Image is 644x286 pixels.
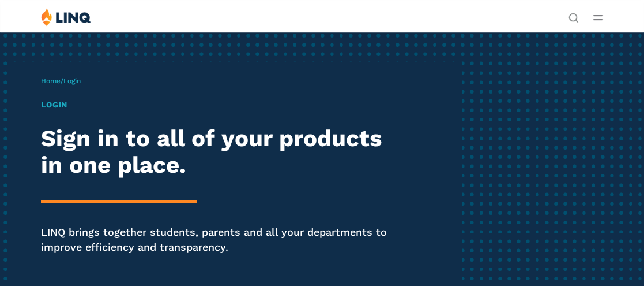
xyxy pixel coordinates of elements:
a: Home [41,77,61,85]
p: LINQ brings together students, parents and all your departments to improve efficiency and transpa... [41,225,395,254]
nav: Utility Navigation [568,8,579,22]
button: Open Search Bar [568,12,579,22]
h2: Sign in to all of your products in one place. [41,125,395,179]
span: Login [63,77,81,85]
h1: Login [41,99,395,111]
button: Open Main Menu [593,11,603,24]
img: LINQ | K‑12 Software [41,8,91,26]
span: / [41,77,81,85]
